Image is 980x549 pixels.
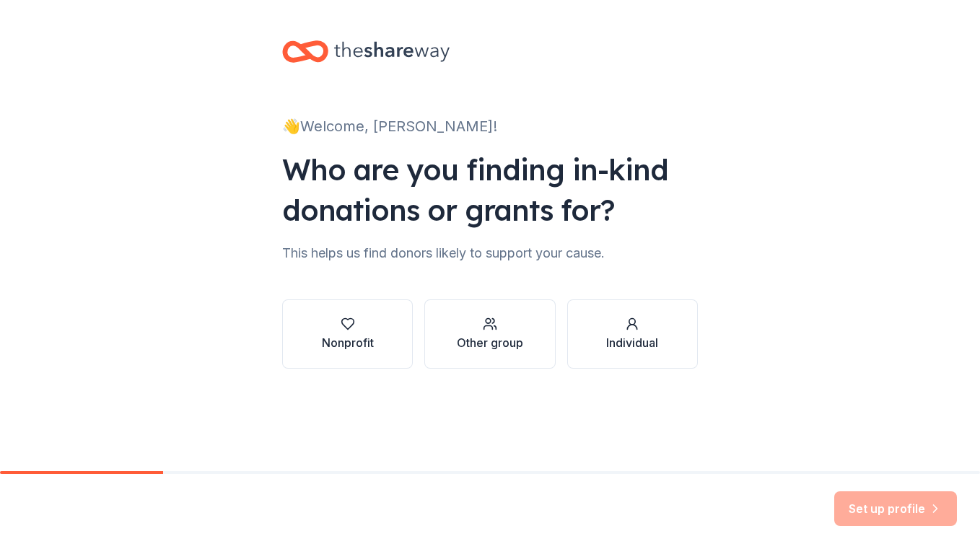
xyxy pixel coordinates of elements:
div: Nonprofit [322,334,374,351]
button: Other group [424,299,555,369]
button: Individual [567,299,698,369]
button: Nonprofit [282,299,413,369]
div: Who are you finding in-kind donations or grants for? [282,149,698,230]
div: This helps us find donors likely to support your cause. [282,242,698,265]
div: 👋 Welcome, [PERSON_NAME]! [282,115,698,138]
div: Individual [606,334,658,351]
div: Other group [457,334,523,351]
